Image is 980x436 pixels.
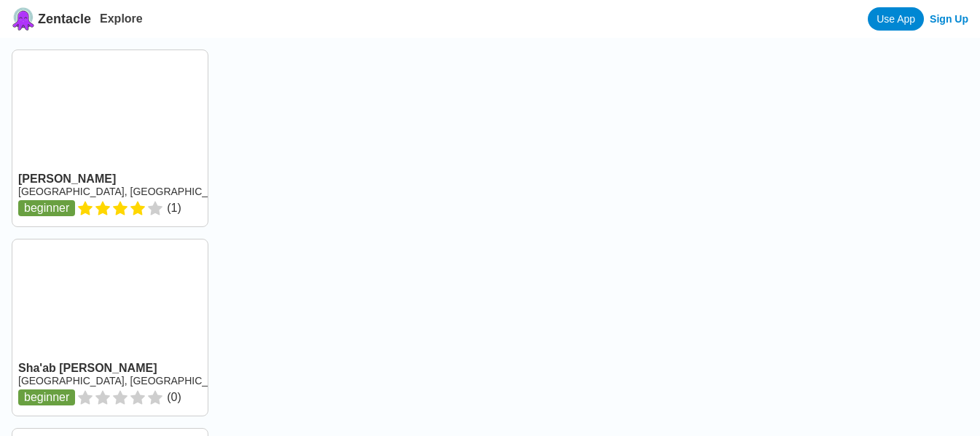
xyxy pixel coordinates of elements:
a: Zentacle logoZentacle [12,7,91,31]
a: Sign Up [930,13,968,25]
a: Explore [100,12,143,25]
img: Zentacle logo [12,7,35,31]
a: Use App [868,7,924,31]
span: Zentacle [38,12,91,27]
